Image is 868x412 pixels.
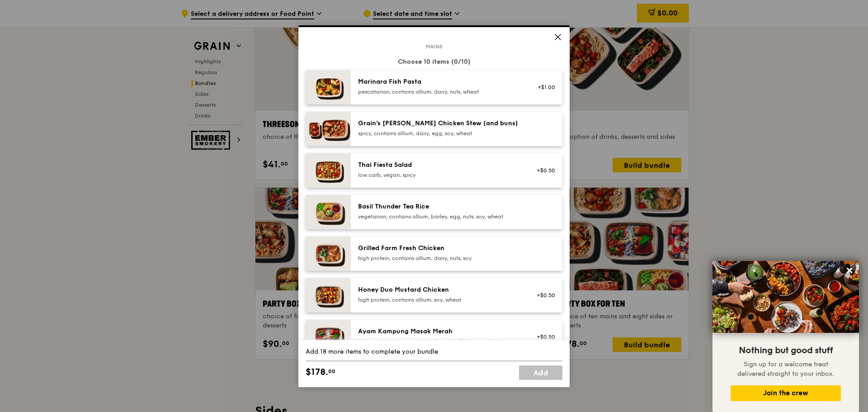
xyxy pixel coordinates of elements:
[358,171,520,179] div: low carb, vegan, spicy
[531,333,555,341] div: +$0.50
[358,255,520,262] div: high protein, contains allium, dairy, nuts, soy
[306,320,351,354] img: daily_normal_Ayam_Kampung_Masak_Merah_Horizontal_.jpg
[358,77,520,86] div: Marinara Fish Pasta
[306,237,351,271] img: daily_normal_HORZ-Grilled-Farm-Fresh-Chicken.jpg
[358,244,520,253] div: Grilled Farm Fresh Chicken
[358,327,520,336] div: Ayam Kampung Masak Merah
[358,338,520,345] div: high protein, spicy, contains allium, shellfish, soy, wheat
[531,292,555,299] div: +$0.50
[358,296,520,303] div: high protein, contains allium, soy, wheat
[531,84,555,91] div: +$1.00
[358,161,520,170] div: Thai Fiesta Salad
[306,365,328,379] span: $178.
[739,345,833,356] span: Nothing but good stuff
[358,130,520,137] div: spicy, contains allium, dairy, egg, soy, wheat
[712,261,859,333] img: DSC07876-Edit02-Large.jpeg
[328,368,335,375] span: 00
[306,57,562,66] div: Choose 10 items (0/10)
[306,153,351,188] img: daily_normal_Thai_Fiesta_Salad__Horizontal_.jpg
[358,119,520,128] div: Grain's [PERSON_NAME] Chicken Stew (and buns)
[519,365,562,380] a: Add
[306,195,351,229] img: daily_normal_HORZ-Basil-Thunder-Tea-Rice.jpg
[358,88,520,95] div: pescatarian, contains allium, dairy, nuts, wheat
[737,360,834,378] span: Sign up for a welcome treat delivered straight to your inbox.
[306,347,562,356] div: Add 18 more items to complete your bundle
[842,263,857,278] button: Close
[731,385,841,401] button: Join the crew
[358,285,520,294] div: Honey Duo Mustard Chicken
[306,278,351,313] img: daily_normal_Honey_Duo_Mustard_Chicken__Horizontal_.jpg
[358,202,520,211] div: Basil Thunder Tea Rice
[306,112,351,146] img: daily_normal_Grains-Curry-Chicken-Stew-HORZ.jpg
[306,70,351,104] img: daily_normal_Marinara_Fish_Pasta__Horizontal_.jpg
[358,213,520,220] div: vegetarian, contains allium, barley, egg, nuts, soy, wheat
[422,43,446,50] span: Mains
[531,167,555,174] div: +$0.50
